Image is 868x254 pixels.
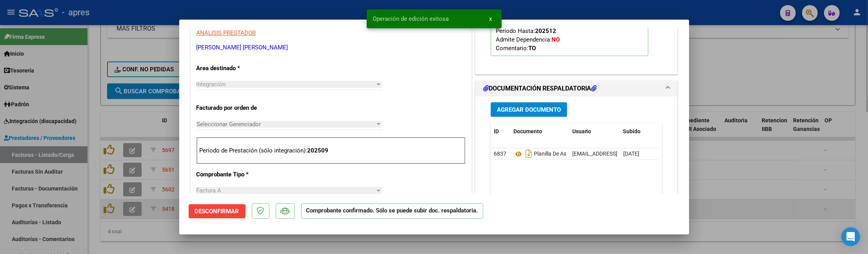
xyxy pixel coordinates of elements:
[841,227,860,246] div: Open Intercom Messenger
[197,81,226,88] span: Integración
[491,102,567,117] button: Agregar Documento
[197,121,375,128] span: Seleccionar Gerenciador
[623,151,639,157] span: [DATE]
[200,146,462,155] p: Período de Prestación (sólo integración):
[513,151,585,157] span: Planilla De Asistencia
[496,2,591,52] span: CUIL: Nombre y Apellido: Período Desde: Período Hasta: Admite Dependencia:
[572,151,705,157] span: [EMAIL_ADDRESS][DOMAIN_NAME] - [PERSON_NAME]
[494,151,506,157] span: 6837
[301,203,483,219] p: Comprobante confirmado. Sólo se puede subir doc. respaldatoria.
[195,208,239,215] span: Desconfirmar
[308,147,329,154] strong: 202509
[197,29,256,36] span: ANALISIS PRESTADOR
[373,15,449,23] span: Operación de edición exitosa
[483,12,499,26] button: x
[197,187,222,194] span: Factura A
[197,103,277,112] p: Facturado por orden de
[572,128,591,134] span: Usuario
[513,128,542,134] span: Documento
[528,45,536,52] strong: TO
[497,106,561,113] span: Agregar Documento
[197,170,277,179] p: Comprobante Tipo *
[189,204,246,218] button: Desconfirmar
[197,43,466,52] p: [PERSON_NAME] [PERSON_NAME]
[623,128,641,134] span: Subido
[494,128,499,134] span: ID
[491,123,510,140] datatable-header-cell: ID
[510,123,569,140] datatable-header-cell: Documento
[483,84,597,93] h1: DOCUMENTACIÓN RESPALDATORIA
[475,81,678,96] mat-expansion-panel-header: DOCUMENTACIÓN RESPALDATORIA
[551,36,560,43] strong: NO
[569,123,620,140] datatable-header-cell: Usuario
[535,27,556,34] strong: 202512
[490,15,492,22] span: x
[197,64,277,73] p: Area destinado *
[620,123,659,140] datatable-header-cell: Subido
[496,45,536,52] span: Comentario:
[524,147,534,160] i: Descargar documento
